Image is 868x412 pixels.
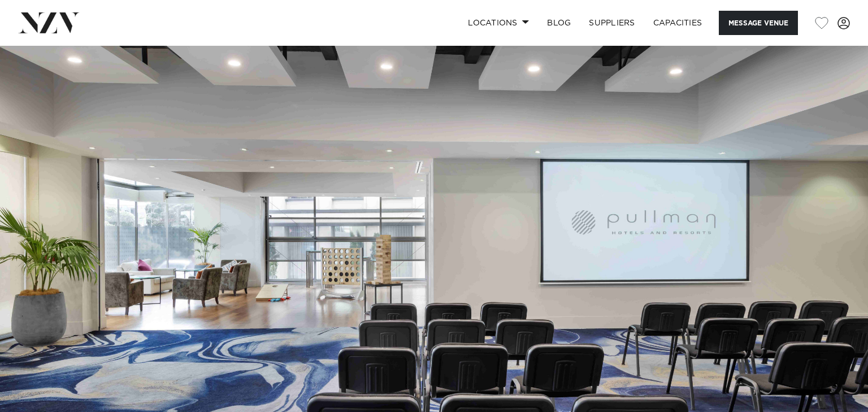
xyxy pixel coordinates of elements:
a: BLOG [538,11,580,35]
a: SUPPLIERS [580,11,644,35]
a: Capacities [644,11,711,35]
img: nzv-logo.png [18,12,80,33]
a: Locations [459,11,538,35]
button: Message Venue [719,11,798,35]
